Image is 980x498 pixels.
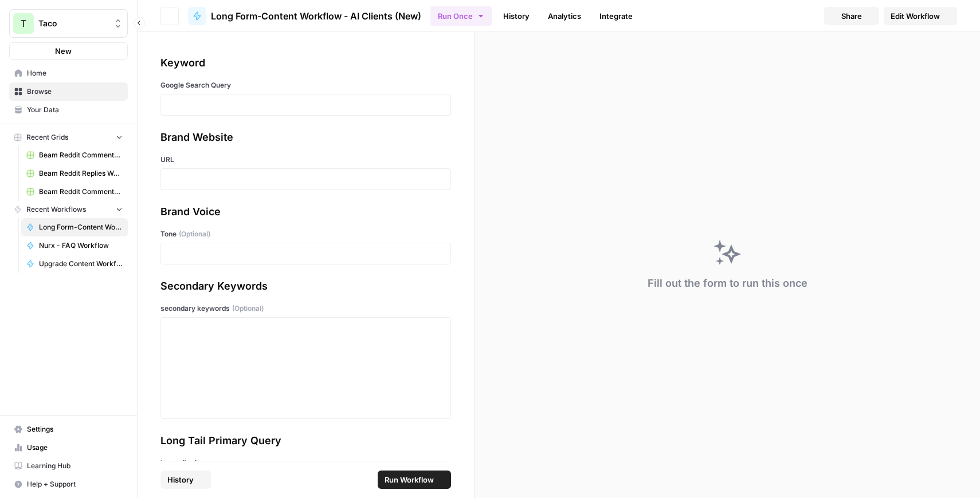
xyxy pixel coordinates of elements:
[27,479,123,489] span: Help + Support
[160,229,451,239] label: Tone
[167,474,194,485] span: History
[232,303,264,314] span: (Optional)
[9,64,128,82] a: Home
[541,7,588,25] a: Analytics
[21,17,26,30] span: T
[39,222,123,232] span: Long Form-Content Workflow - AI Clients (New)
[9,475,128,493] button: Help + Support
[27,86,123,97] span: Browse
[160,204,451,220] div: Brand Voice
[9,457,128,475] a: Learning Hub
[9,9,128,38] button: Workspace: Taco
[39,240,123,251] span: Nurx - FAQ Workflow
[27,68,123,78] span: Home
[39,259,123,269] span: Upgrade Content Workflow - Nurx
[26,204,86,215] span: Recent Workflows
[39,168,123,179] span: Beam Reddit Replies Workflow Grid
[27,105,123,115] span: Your Data
[55,45,72,57] span: New
[21,183,128,201] a: Beam Reddit Comments Workflow Grid
[9,82,128,101] a: Browse
[160,155,451,165] label: URL
[891,10,940,22] span: Edit Workflow
[21,218,128,236] a: Long Form-Content Workflow - AI Clients (New)
[160,303,451,314] label: secondary keywords
[648,275,807,291] div: Fill out the form to run this once
[9,101,128,119] a: Your Data
[9,201,128,218] button: Recent Workflows
[160,433,451,449] div: Long Tail Primary Query
[27,424,123,434] span: Settings
[21,236,128,255] a: Nurx - FAQ Workflow
[385,474,434,485] span: Run Workflow
[160,471,211,489] button: History
[9,420,128,438] a: Settings
[160,278,451,294] div: Secondary Keywords
[211,9,421,23] span: Long Form-Content Workflow - AI Clients (New)
[841,10,862,22] span: Share
[188,7,421,25] a: Long Form-Content Workflow - AI Clients (New)
[39,150,123,160] span: Beam Reddit Comments Workflow Grid (1)
[160,129,451,145] div: Brand Website
[824,7,879,25] button: Share
[496,7,536,25] a: History
[21,164,128,183] a: Beam Reddit Replies Workflow Grid
[21,146,128,164] a: Beam Reddit Comments Workflow Grid (1)
[9,42,128,60] button: New
[27,461,123,471] span: Learning Hub
[9,129,128,146] button: Recent Grids
[378,471,451,489] button: Run Workflow
[593,7,640,25] a: Integrate
[9,438,128,457] a: Usage
[39,187,123,197] span: Beam Reddit Comments Workflow Grid
[430,6,492,26] button: Run Once
[160,458,451,468] label: long tail primary query
[26,132,68,143] span: Recent Grids
[160,55,451,71] div: Keyword
[160,80,451,90] label: Google Search Query
[884,7,957,25] a: Edit Workflow
[21,255,128,273] a: Upgrade Content Workflow - Nurx
[27,442,123,453] span: Usage
[38,18,108,29] span: Taco
[179,229,210,239] span: (Optional)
